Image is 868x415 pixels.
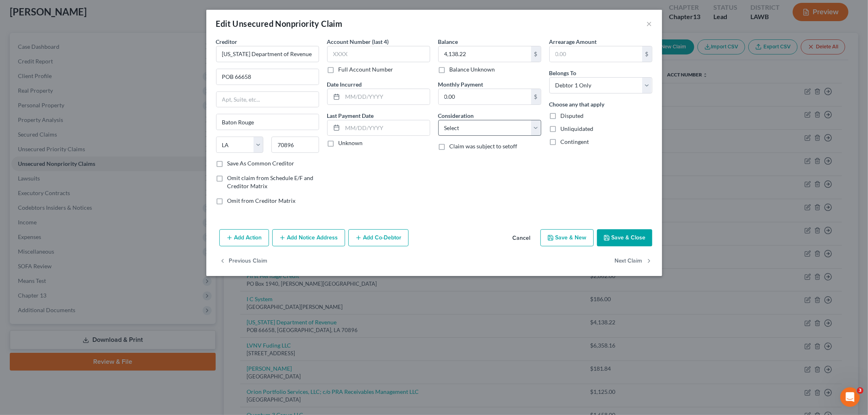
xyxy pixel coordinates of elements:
div: $ [531,46,541,62]
label: Account Number (last 4) [327,37,389,46]
span: Unliquidated [561,125,594,132]
span: Belongs To [549,70,577,76]
button: Save & New [540,229,594,246]
input: Enter address... [216,69,319,85]
input: XXXX [327,46,430,62]
label: Balance [438,37,458,46]
button: Save & Close [597,229,652,246]
span: Contingent [561,138,589,145]
label: Last Payment Date [327,111,374,120]
label: Arrearage Amount [549,37,597,46]
label: Choose any that apply [549,100,605,109]
div: $ [531,89,541,104]
input: MM/DD/YYYY [343,120,430,136]
span: Disputed [561,112,584,119]
label: Balance Unknown [450,65,495,74]
button: Add Action [219,229,269,246]
span: Creditor [216,38,238,45]
input: MM/DD/YYYY [343,89,430,104]
span: Omit claim from Schedule E/F and Creditor Matrix [227,174,314,189]
label: Save As Common Creditor [227,159,295,167]
div: Edit Unsecured Nonpriority Claim [216,18,343,29]
iframe: Intercom live chat [840,387,860,407]
input: 0.00 [439,89,531,104]
input: Enter city... [216,114,319,130]
span: Claim was subject to setoff [450,143,518,150]
span: Omit from Creditor Matrix [227,197,296,204]
button: Add Co-Debtor [348,229,409,246]
label: Monthly Payment [438,80,483,89]
span: 3 [857,387,864,394]
input: 0.00 [439,46,531,62]
label: Consideration [438,111,474,120]
button: Previous Claim [219,253,268,270]
input: Apt, Suite, etc... [216,92,319,107]
button: Cancel [506,230,537,246]
label: Unknown [339,139,363,147]
label: Full Account Number [339,65,394,74]
button: Add Notice Address [272,229,345,246]
button: × [647,19,652,28]
input: 0.00 [550,46,642,62]
label: Date Incurred [327,80,362,89]
div: $ [642,46,652,62]
button: Next Claim [615,253,652,270]
input: Enter zip... [271,137,319,153]
input: Search creditor by name... [216,46,319,62]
